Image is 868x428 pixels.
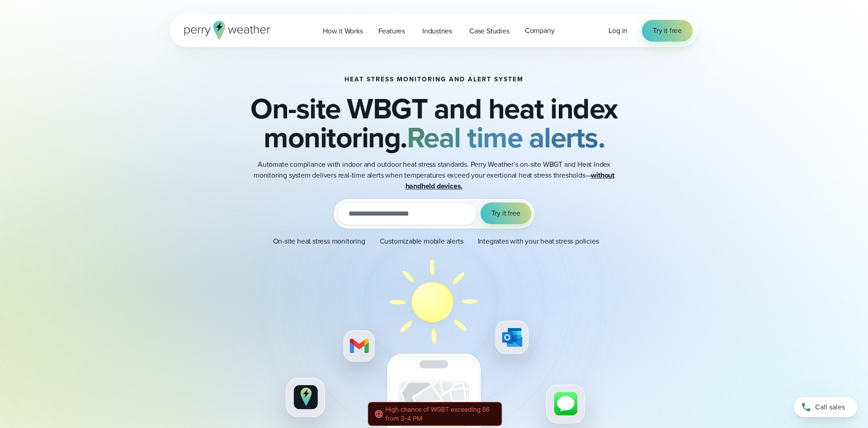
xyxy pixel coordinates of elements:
[478,236,599,247] p: Integrates with your heat stress policies
[815,402,845,413] span: Call sales
[323,26,363,37] span: How it Works
[273,236,365,247] p: On-site heat stress monitoring
[406,170,614,191] strong: without handheld devices.
[794,397,857,417] a: Call sales
[469,26,509,37] span: Case Studies
[215,94,653,152] h2: On-site WBGT and heat index monitoring.
[609,25,627,36] a: Log in
[344,76,524,83] h1: Heat Stress Monitoring and Alert System
[462,22,517,40] a: Case Studies
[642,20,693,42] a: Try it free
[422,26,452,37] span: Industries
[491,208,520,219] span: Try it free
[525,25,555,36] span: Company
[653,25,682,36] span: Try it free
[609,25,627,36] span: Log in
[380,236,463,247] p: Customizable mobile alerts
[378,26,405,37] span: Features
[253,159,615,192] p: Automate compliance with indoor and outdoor heat stress standards. Perry Weather’s on-site WBGT a...
[407,116,605,159] strong: Real time alerts.
[481,202,531,224] button: Try it free
[315,22,371,40] a: How it Works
